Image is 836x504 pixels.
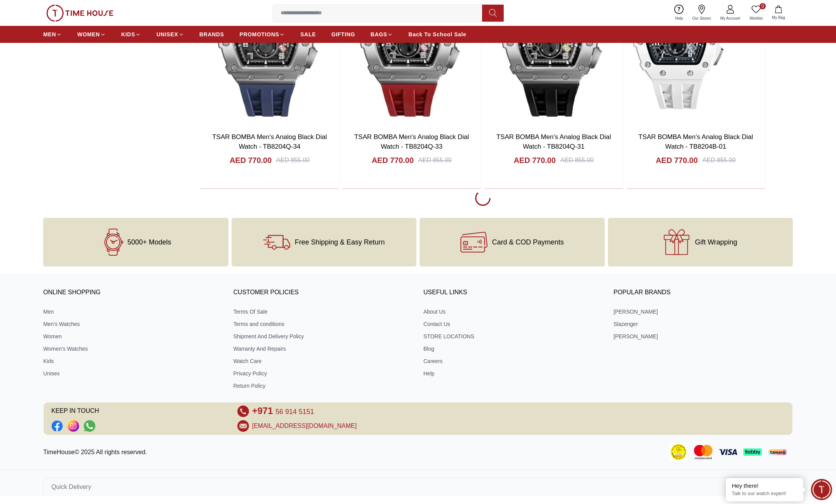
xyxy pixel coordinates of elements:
a: Terms Of Sale [234,308,413,316]
a: Contact Us [423,320,603,328]
button: Quick Delivery [43,477,793,496]
span: Card & COD Payments [492,238,564,246]
a: Help [670,3,688,23]
a: +971 56 914 5151 [252,406,314,417]
span: KIDS [121,31,135,38]
a: Privacy Policy [234,370,413,377]
a: BRANDS [200,27,224,41]
a: TSAR BOMBA Men's Analog Black Dial Watch - TB8204Q-31 [496,133,611,151]
a: [PERSON_NAME] [614,333,793,340]
a: KIDS [121,27,141,41]
a: Slazenger [614,320,793,328]
div: AED 855.00 [418,156,452,165]
h4: AED 770.00 [372,155,414,166]
a: TSAR BOMBA Men's Analog Black Dial Watch - TB8204Q-33 [354,133,469,151]
img: Tabby Payment [743,448,762,456]
div: Hey there! [732,482,797,490]
span: GIFTING [331,31,355,38]
div: Chat Widget [811,479,832,500]
span: My Bag [769,15,788,20]
a: Men's Watches [43,320,223,328]
a: Women [43,333,223,340]
span: 5000+ Models [127,238,171,246]
a: TSAR BOMBA Men's Analog Black Dial Watch - TB8204B-01 [638,133,753,151]
span: BAGS [371,31,387,38]
span: BRANDS [200,31,224,38]
a: GIFTING [331,27,355,41]
img: ... [46,5,113,22]
h3: ONLINE SHOPPING [43,287,223,299]
a: Social Link [68,420,79,432]
a: Social Link [51,420,63,432]
span: UNISEX [156,31,178,38]
a: Help [423,370,603,377]
li: Facebook [51,420,63,432]
p: TimeHouse© 2025 All rights reserved. [43,448,150,457]
a: Watch Care [234,357,413,365]
img: Tamara Payment [768,449,787,455]
h3: CUSTOMER POLICIES [234,287,413,299]
a: Terms and conditions [234,320,413,328]
span: Quick Delivery [51,482,91,492]
span: MEN [43,31,56,38]
a: Shipment And Delivery Policy [234,333,413,340]
a: [PERSON_NAME] [614,308,793,316]
span: KEEP IN TOUCH [51,406,227,417]
a: Blog [423,345,603,353]
span: Free Shipping & Easy Return [295,238,385,246]
a: SALE [300,27,316,41]
span: My Account [717,15,743,21]
a: Careers [423,357,603,365]
a: TSAR BOMBA Men's Analog Black Dial Watch - TB8204Q-34 [212,133,327,151]
span: Back To School Sale [408,31,466,38]
a: BAGS [371,27,393,41]
a: About Us [423,308,603,316]
h4: AED 770.00 [230,155,272,166]
div: AED 855.00 [560,156,594,165]
a: Social Link [84,420,95,432]
a: WOMEN [77,27,106,41]
div: AED 855.00 [702,156,736,165]
a: PROMOTIONS [240,27,285,41]
span: 0 [760,3,766,9]
span: Wishlist [746,15,766,21]
a: MEN [43,27,62,41]
img: Mastercard [694,445,712,459]
span: Our Stores [689,15,714,21]
div: AED 855.00 [276,156,310,165]
h3: USEFUL LINKS [423,287,603,299]
a: Back To School Sale [408,27,466,41]
img: Consumer Payment [669,443,688,462]
a: [EMAIL_ADDRESS][DOMAIN_NAME] [252,421,357,431]
a: 0Wishlist [745,3,767,23]
p: Talk to our watch expert! [732,490,797,497]
h4: AED 770.00 [656,155,698,166]
a: UNISEX [156,27,184,41]
a: Men [43,308,223,316]
span: 56 914 5151 [276,408,314,416]
a: Kids [43,357,223,365]
a: Our Stores [688,3,716,23]
button: My Bag [767,4,790,22]
h3: Popular Brands [614,287,793,299]
a: Return Policy [234,382,413,390]
span: SALE [300,31,316,38]
span: WOMEN [77,31,100,38]
h4: AED 770.00 [514,155,556,166]
span: PROMOTIONS [240,31,279,38]
img: Visa [719,449,737,455]
a: Warranty And Repairs [234,345,413,353]
span: Help [672,15,686,21]
a: Women's Watches [43,345,223,353]
span: Gift Wrapping [695,238,737,246]
a: STORE LOCATIONS [423,333,603,340]
a: Unisex [43,370,223,377]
